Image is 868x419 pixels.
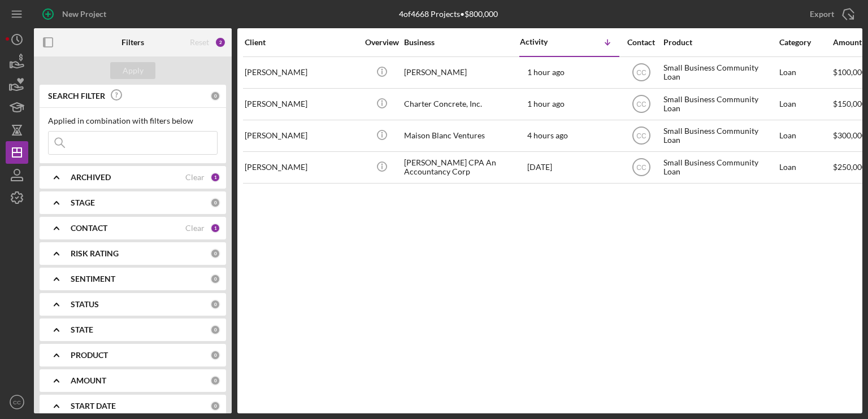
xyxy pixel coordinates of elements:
div: 4 of 4668 Projects • $800,000 [399,10,498,19]
div: New Project [62,3,106,25]
div: 2 [215,37,226,48]
b: Filters [121,38,144,47]
div: Small Business Community Loan [663,121,776,151]
div: Clear [185,173,205,182]
text: CC [636,101,646,108]
time: 2025-08-27 16:43 [527,131,568,140]
div: Apply [123,62,144,79]
button: New Project [34,3,118,25]
div: Business [404,38,517,47]
time: 2025-08-27 20:23 [527,68,565,77]
div: Contact [620,38,662,47]
text: CC [13,399,21,405]
div: Reset [190,38,209,47]
b: ARCHIVED [71,173,111,182]
b: PRODUCT [71,351,108,360]
div: 1 [210,223,220,233]
button: CC [6,391,28,413]
div: 0 [210,325,220,335]
b: START DATE [71,401,116,411]
div: [PERSON_NAME] [245,58,358,88]
div: Small Business Community Loan [663,58,776,88]
text: CC [636,132,646,140]
div: Small Business Community Loan [663,152,776,182]
b: SENTIMENT [71,274,115,283]
div: [PERSON_NAME] [245,89,358,119]
div: [PERSON_NAME] [245,152,358,182]
button: Export [798,3,862,25]
div: 1 [210,172,220,182]
div: 0 [210,91,220,101]
div: 0 [210,198,220,208]
div: Loan [779,121,832,151]
time: 2025-08-26 00:49 [527,163,552,172]
b: RISK RATING [71,249,119,258]
div: 0 [210,299,220,309]
b: STATE [71,325,93,334]
div: 0 [210,350,220,360]
b: STATUS [71,300,99,309]
div: 0 [210,376,220,386]
b: CONTACT [71,224,107,233]
text: CC [636,69,646,77]
iframe: Intercom live chat [830,369,857,396]
div: Loan [779,152,832,182]
div: Product [663,38,776,47]
div: Category [779,38,832,47]
div: [PERSON_NAME] [404,58,517,88]
time: 2025-08-27 20:02 [527,99,565,108]
div: Export [810,3,834,25]
div: Loan [779,58,832,88]
div: [PERSON_NAME] [245,121,358,151]
div: [PERSON_NAME] CPA An Accountancy Corp [404,152,517,182]
div: Applied in combination with filters below [48,116,218,125]
div: 0 [210,248,220,259]
div: 0 [210,274,220,284]
b: SEARCH FILTER [48,91,105,101]
div: Overview [361,38,403,47]
div: 0 [210,401,220,411]
div: Small Business Community Loan [663,89,776,119]
text: CC [636,164,646,172]
button: Apply [110,62,155,79]
div: Charter Concrete, Inc. [404,89,517,119]
b: STAGE [71,198,95,207]
div: Loan [779,89,832,119]
div: Client [245,38,358,47]
b: AMOUNT [71,376,106,385]
div: Maison Blanc Ventures [404,121,517,151]
div: Activity [520,37,570,46]
div: Clear [185,224,205,233]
